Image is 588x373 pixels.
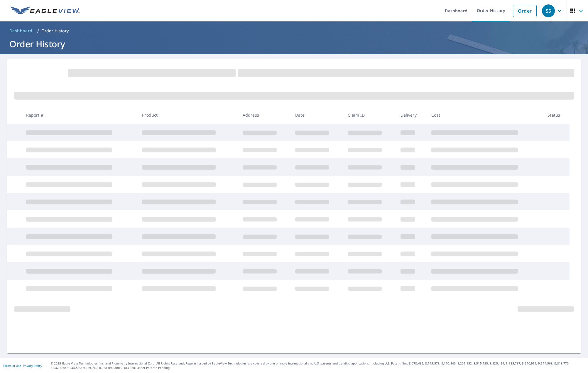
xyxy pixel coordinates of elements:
p: | [3,364,42,367]
span: Dashboard [9,28,33,34]
th: Report # [21,106,138,124]
a: Terms of Use [3,364,21,368]
th: Cost [427,106,543,124]
p: Order History [41,28,69,34]
th: Delivery [396,106,427,124]
th: Product [137,106,238,124]
th: Date [290,106,343,124]
th: Address [238,106,290,124]
p: © 2025 Eagle View Technologies, Inc. and Pictometry International Corp. All Rights Reserved. Repo... [51,361,585,370]
img: EV Logo [11,6,80,15]
a: Order [513,5,537,17]
h1: Order History [7,38,581,50]
li: / [37,27,39,34]
th: Claim ID [343,106,396,124]
a: Privacy Policy [23,364,42,368]
nav: breadcrumb [7,26,581,36]
div: SS [542,4,555,17]
th: Status [543,106,570,124]
a: Dashboard [7,26,35,36]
